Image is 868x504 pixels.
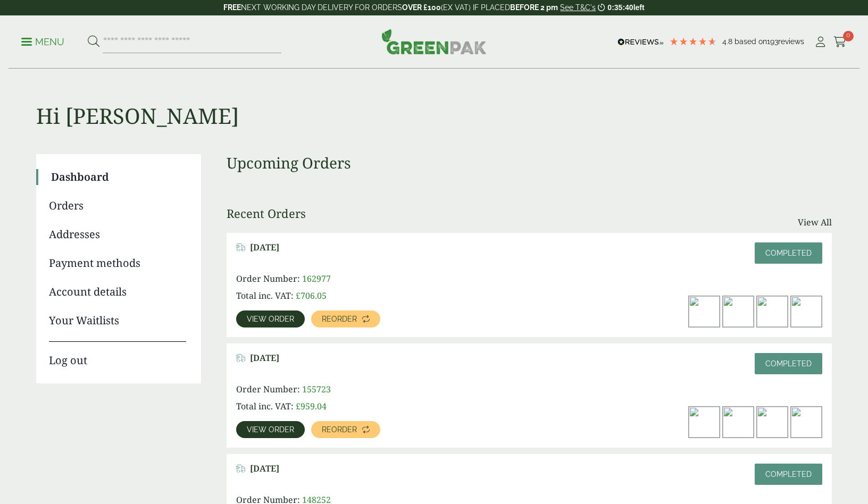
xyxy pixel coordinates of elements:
[757,407,788,438] img: 750ml-Rectangular-Kraft-Bowl-with-food-contents-300x200.jpg
[833,34,847,50] a: 0
[765,249,812,257] span: Completed
[723,407,754,438] img: 500ml-Rectangular-Kraft-Bowl-with-food-contents-300x200.jpg
[49,284,186,300] a: Account details
[791,407,822,438] img: 1000ml-Rectangular-Kraft-Bowl-with-food-contents-300x200.jpg
[21,36,64,46] a: Menu
[757,296,788,327] img: 750ml-Rectangular-Kraft-Bowl-with-food-contents-300x200.jpg
[302,273,331,284] span: 162977
[296,290,327,301] bdi: 706.05
[765,470,812,478] span: Completed
[250,353,279,363] span: [DATE]
[402,3,441,12] strong: OVER £100
[49,341,186,368] a: Log out
[223,3,241,12] strong: FREE
[633,3,645,12] span: left
[21,36,64,48] p: Menu
[36,69,832,129] h1: Hi [PERSON_NAME]
[236,421,305,438] a: View order
[510,3,558,12] strong: BEFORE 2 pm
[236,310,305,327] a: View order
[689,407,720,438] img: Lid-300x200.jpg
[843,31,854,41] span: 0
[322,315,357,323] span: Reorder
[49,226,186,242] a: Addresses
[778,37,804,46] span: reviews
[236,290,294,301] span: Total inc. VAT:
[49,255,186,271] a: Payment methods
[236,400,294,412] span: Total inc. VAT:
[227,206,306,220] h3: Recent Orders
[247,315,294,323] span: View order
[250,242,279,253] span: [DATE]
[765,359,812,368] span: Completed
[723,296,754,327] img: 500ml-Rectangular-Kraft-Bowl-with-food-contents-300x200.jpg
[296,400,327,412] bdi: 959.04
[617,38,664,46] img: REVIEWS.io
[227,154,832,172] h3: Upcoming Orders
[247,426,294,433] span: View order
[250,464,279,474] span: [DATE]
[296,290,301,301] span: £
[311,421,380,438] a: Reorder
[302,383,331,395] span: 155723
[296,400,301,412] span: £
[322,426,357,433] span: Reorder
[735,37,767,46] span: Based on
[722,37,735,46] span: 4.8
[814,37,827,47] i: My Account
[607,3,633,12] span: 0:35:40
[669,37,717,46] div: 4.8 Stars
[689,296,720,327] img: Lid-300x200.jpg
[236,383,300,395] span: Order Number:
[49,198,186,214] a: Orders
[833,37,847,47] i: Cart
[49,313,186,329] a: Your Waitlists
[311,310,380,327] a: Reorder
[767,37,778,46] span: 193
[236,273,300,284] span: Order Number:
[381,29,487,54] img: GreenPak Supplies
[560,3,596,12] a: See T&C's
[798,216,832,229] a: View All
[51,169,186,185] a: Dashboard
[791,296,822,327] img: 1000ml-Rectangular-Kraft-Bowl-with-food-contents-300x200.jpg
